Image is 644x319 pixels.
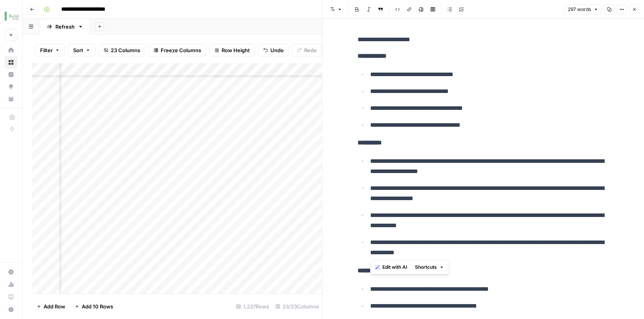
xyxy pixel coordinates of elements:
span: Filter [40,46,53,54]
button: Sort [68,44,95,57]
span: Add 10 Rows [82,303,113,310]
span: Row Height [222,46,250,54]
button: Row Height [209,44,255,57]
img: Buildium Logo [5,9,19,23]
span: Freeze Columns [161,46,201,54]
a: Learning Hub [5,291,17,303]
span: Sort [73,46,83,54]
span: Undo [270,46,284,54]
span: Edit with AI [382,264,407,271]
button: Undo [258,44,289,57]
a: Settings [5,266,17,278]
span: Redo [304,46,317,54]
button: Filter [35,44,65,57]
a: Opportunities [5,80,17,93]
a: Browse [5,56,17,69]
a: Refresh [40,19,90,35]
button: Add Row [32,300,70,313]
a: Home [5,44,17,57]
span: Shortcuts [415,264,437,271]
button: Redo [292,44,322,57]
button: 23 Columns [99,44,145,57]
button: 297 words [564,4,602,15]
span: Add Row [44,303,65,310]
button: Shortcuts [412,262,447,272]
div: 1,237 Rows [233,300,272,313]
button: Edit with AI [372,262,410,272]
div: 23/23 Columns [272,300,322,313]
span: 23 Columns [111,46,140,54]
a: Insights [5,68,17,81]
a: Usage [5,278,17,291]
button: Help + Support [5,303,17,316]
span: 297 words [568,6,591,13]
button: Workspace: Buildium [5,6,17,26]
button: Freeze Columns [149,44,206,57]
a: Your Data [5,93,17,105]
div: Refresh [55,23,75,31]
button: Add 10 Rows [70,300,118,313]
